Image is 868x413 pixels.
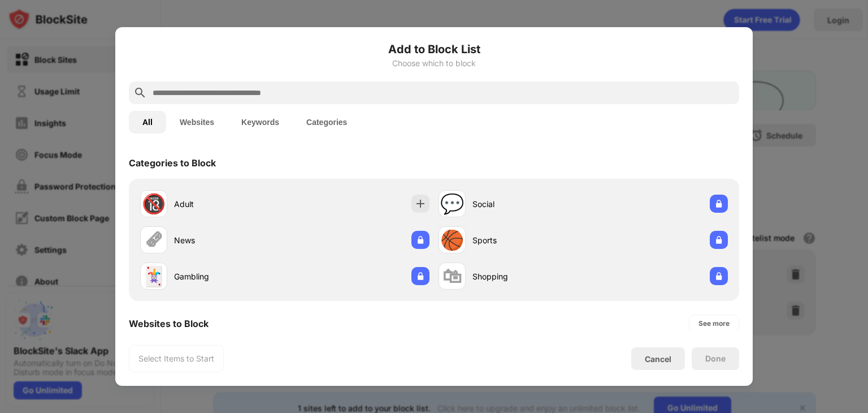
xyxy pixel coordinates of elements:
[228,111,293,134] button: Keywords
[645,354,671,364] div: Cancel
[472,198,583,210] div: Social
[174,270,285,282] div: Gambling
[129,318,209,329] div: Websites to Block
[166,111,228,134] button: Websites
[440,192,464,216] div: 💬
[440,229,464,252] div: 🏀
[472,234,583,246] div: Sports
[472,270,583,282] div: Shopping
[138,353,214,364] div: Select Items to Start
[705,354,726,363] div: Done
[174,198,285,210] div: Adult
[129,41,739,58] h6: Add to Block List
[174,234,285,246] div: News
[142,192,166,216] div: 🔞
[698,318,730,329] div: See more
[129,157,216,169] div: Categories to Block
[142,265,166,288] div: 🃏
[133,86,147,100] img: search.svg
[442,265,462,288] div: 🛍
[144,229,163,252] div: 🗞
[293,111,361,134] button: Categories
[129,111,166,134] button: All
[129,59,739,68] div: Choose which to block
